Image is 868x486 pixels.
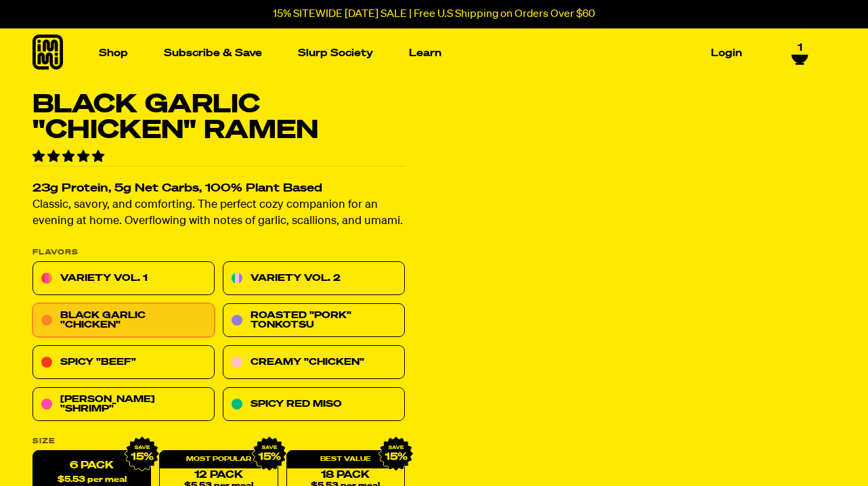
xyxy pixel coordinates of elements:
[32,183,405,195] h2: 23g Protein, 5g Net Carbs, 100% Plant Based
[798,42,802,54] span: 1
[93,28,747,78] nav: Main navigation
[32,304,215,338] a: Black Garlic "Chicken"
[32,249,405,257] p: Flavors
[223,304,405,338] a: Roasted "Pork" Tonkotsu
[32,388,215,422] a: [PERSON_NAME] "Shrimp"
[404,43,447,64] a: Learn
[706,43,747,64] a: Login
[32,151,107,163] span: 4.76 stars
[125,437,160,472] img: IMG_9632.png
[93,43,133,64] a: Shop
[378,437,414,472] img: IMG_9632.png
[292,43,378,64] a: Slurp Society
[32,346,215,380] a: Spicy "Beef"
[32,92,405,143] h1: Black Garlic "Chicken" Ramen
[251,437,286,472] img: IMG_9632.png
[223,346,405,380] a: Creamy "Chicken"
[273,8,595,20] p: 15% SITEWIDE [DATE] SALE | Free U.S Shipping on Orders Over $60
[223,388,405,422] a: Spicy Red Miso
[32,262,215,296] a: Variety Vol. 1
[791,42,808,65] a: 1
[58,476,127,485] span: $5.53 per meal
[32,198,405,230] p: Classic, savory, and comforting. The perfect cozy companion for an evening at home. Overflowing w...
[32,438,405,445] label: Size
[158,43,267,64] a: Subscribe & Save
[223,262,405,296] a: Variety Vol. 2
